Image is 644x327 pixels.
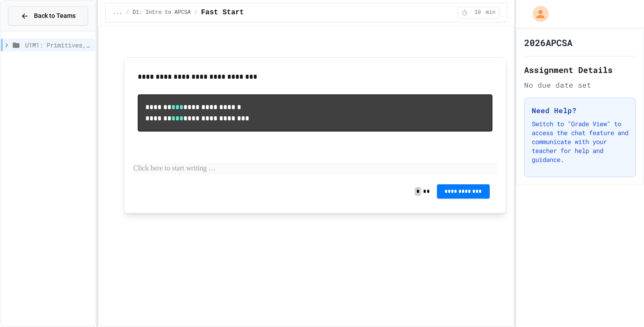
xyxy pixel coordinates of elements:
[524,64,636,76] h2: Assignment Details
[524,36,572,49] h1: 2026APCSA
[486,9,496,16] span: min
[532,105,628,116] h3: Need Help?
[126,9,129,16] span: /
[470,9,485,16] span: 10
[34,11,76,21] span: Back to Teams
[133,9,191,16] span: D1: Intro to APCSA
[523,4,551,24] div: My Account
[201,7,244,18] span: Fast Start
[113,9,123,16] span: ...
[194,9,197,16] span: /
[8,6,88,25] button: Back to Teams
[524,80,636,90] div: No due date set
[25,40,92,50] span: U1M1: Primitives, Variables, Basic I/O
[532,119,628,164] p: Switch to "Grade View" to access the chat feature and communicate with your teacher for help and ...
